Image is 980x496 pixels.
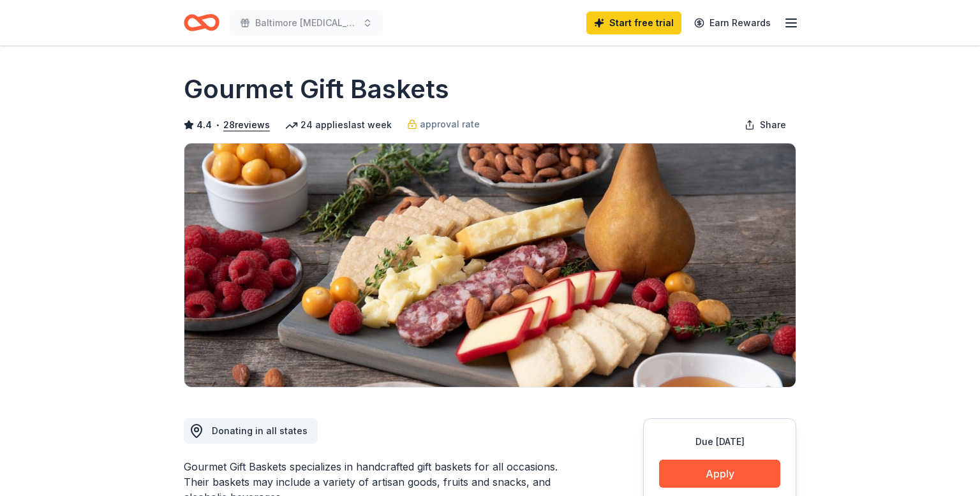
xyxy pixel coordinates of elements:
[230,10,383,36] button: Baltimore [MEDICAL_DATA] Support Group Annual Fundraiser
[255,15,357,31] span: Baltimore [MEDICAL_DATA] Support Group Annual Fundraiser
[659,434,780,449] div: Due [DATE]
[184,8,219,38] a: Home
[407,117,480,132] a: approval rate
[184,143,796,387] img: Image for Gourmet Gift Baskets
[184,71,449,107] h1: Gourmet Gift Baskets
[659,460,780,488] button: Apply
[586,11,681,34] a: Start free trial
[734,112,796,138] button: Share
[197,117,212,133] span: 4.4
[223,117,270,133] button: 28reviews
[687,11,778,34] a: Earn Rewards
[760,117,786,133] span: Share
[212,425,308,436] span: Donating in all states
[216,120,220,130] span: •
[420,117,480,132] span: approval rate
[285,117,392,133] div: 24 applies last week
